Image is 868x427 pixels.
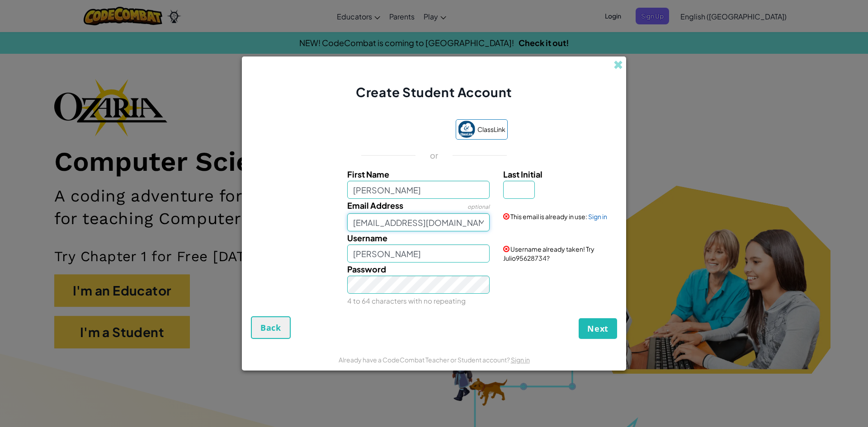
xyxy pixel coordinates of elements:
[503,169,542,179] span: Last Initial
[503,245,594,262] span: Username already taken! Try Julio95628734?
[347,233,387,243] span: Username
[356,84,512,100] span: Create Student Account
[347,200,403,211] span: Email Address
[477,123,505,136] span: ClassLink
[467,203,490,210] span: optional
[587,323,609,334] span: Next
[458,121,475,138] img: classlink-logo-small.png
[579,318,617,339] button: Next
[588,212,607,221] a: Sign in
[510,212,587,221] span: This email is already in use:
[251,316,291,339] button: Back
[339,356,511,364] span: Already have a CodeCombat Teacher or Student account?
[347,296,466,305] small: 4 to 64 characters with no repeating
[347,264,386,274] span: Password
[260,322,281,333] span: Back
[511,356,530,364] a: Sign in
[356,120,451,140] iframe: Botón de Acceder con Google
[347,169,389,179] span: First Name
[430,150,439,161] p: or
